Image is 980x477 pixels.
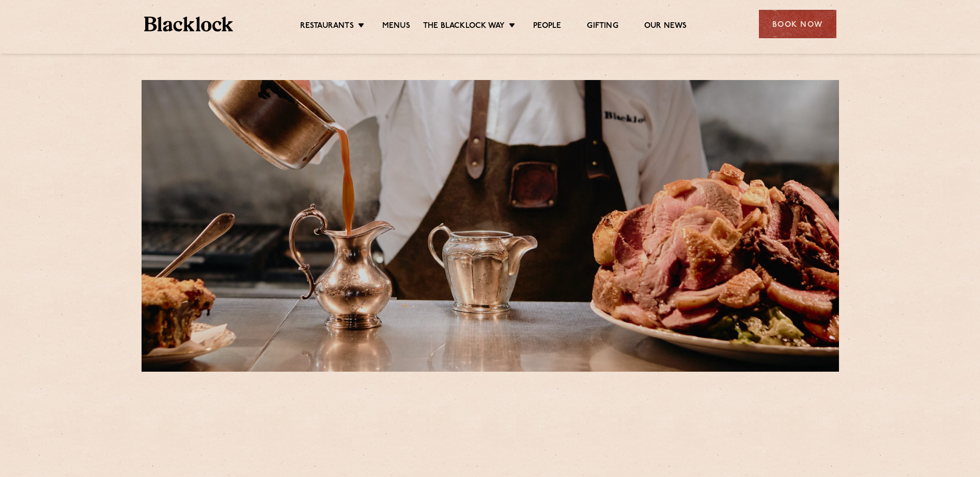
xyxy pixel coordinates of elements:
a: Gifting [587,21,618,33]
img: BL_Textured_Logo-footer-cropped.svg [144,17,234,31]
div: Book Now [759,10,836,38]
a: Our News [644,21,687,33]
a: People [533,21,561,33]
a: Menus [382,21,410,33]
a: Restaurants [300,21,354,33]
a: The Blacklock Way [423,21,505,33]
